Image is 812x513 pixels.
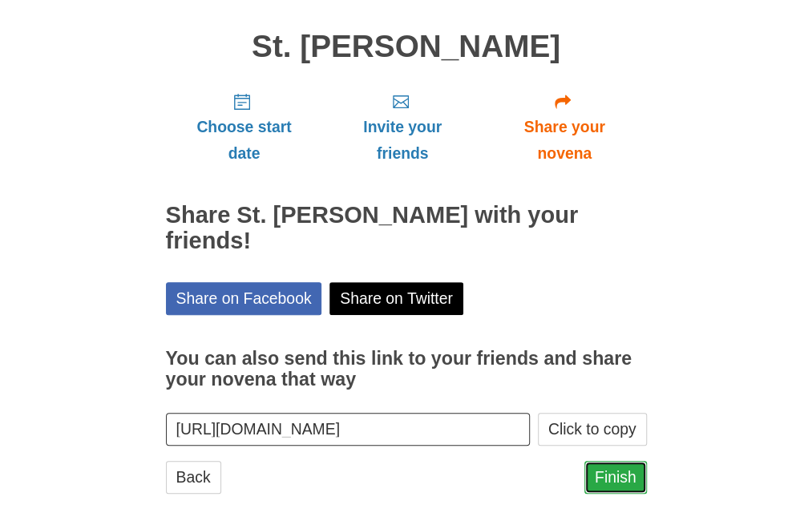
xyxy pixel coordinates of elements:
[322,79,482,175] a: Invite your friends
[338,114,466,167] span: Invite your friends
[182,114,307,167] span: Choose start date
[166,282,322,315] a: Share on Facebook
[166,461,221,494] a: Back
[166,349,647,390] h3: You can also send this link to your friends and share your novena that way
[499,114,631,167] span: Share your novena
[584,461,647,494] a: Finish
[166,30,647,64] h1: St. [PERSON_NAME]
[166,203,647,254] h2: Share St. [PERSON_NAME] with your friends!
[166,79,323,175] a: Choose start date
[329,282,463,315] a: Share on Twitter
[483,79,647,175] a: Share your novena
[538,413,647,446] button: Click to copy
